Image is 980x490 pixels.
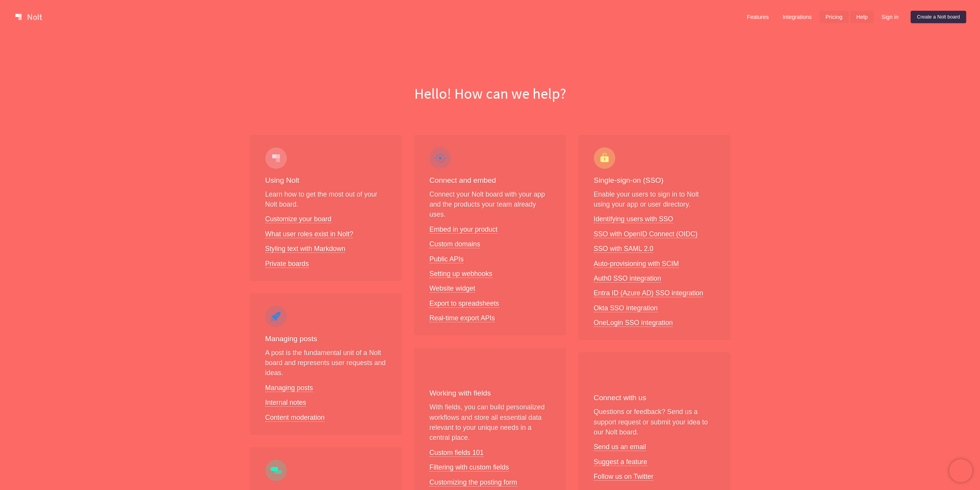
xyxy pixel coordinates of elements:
[265,189,387,210] p: Learn how to get the most out of your Nolt board.
[265,230,353,238] a: What user roles exist in Nolt?
[875,11,905,23] a: Sign in
[429,300,499,308] a: Export to spreadsheets
[594,175,715,186] h3: Single-sign-on (SSO)
[429,402,551,443] p: With fields, you can build personalized workflows and store all essential data relevant to your u...
[594,245,653,253] a: SSO with SAML 2.0
[429,285,475,293] a: Website widget
[265,215,332,223] a: Customize your board
[594,443,646,451] a: Send us an email
[776,11,818,23] a: Integrations
[594,189,715,210] p: Enable your users to sign in to Nolt using your app or user directory.
[850,11,874,23] a: Help
[429,175,551,186] h3: Connect and embed
[429,463,509,471] a: Filtering with custom fields
[819,11,849,23] a: Pricing
[594,458,647,466] a: Suggest a feature
[594,473,653,481] a: Follow us on Twitter
[429,449,484,457] a: Custom fields 101
[911,11,966,23] a: Create a Nolt board
[429,240,480,248] a: Custom domains
[265,245,345,253] a: Styling text with Markdown
[429,255,464,263] a: Public APIs
[594,407,715,437] p: Questions or feedback? Send us a support request or submit your idea to our Nolt board.
[594,319,673,327] a: OneLogin SSO integration
[594,215,673,223] a: Identifying users with SSO
[429,314,495,322] a: Real-time export APIs
[429,478,517,487] a: Customizing the posting form
[594,304,658,312] a: Okta SSO integration
[949,459,972,482] iframe: Chatra live chat
[429,189,551,220] p: Connect your Nolt board with your app and the products your team already uses.
[265,260,309,268] a: Private boards
[429,226,498,234] a: Embed in your product
[265,384,313,392] a: Managing posts
[265,414,325,422] a: Content moderation
[429,388,551,399] h3: Working with fields
[429,270,492,278] a: Setting up webhooks
[265,333,387,345] h3: Managing posts
[594,230,698,238] a: SSO with OpenID Connect (OIDC)
[265,348,387,378] p: A post is the fundamental unit of a Nolt board and represents user requests and ideas.
[594,260,679,268] a: Auto-provisioning with SCIM
[265,175,387,186] h3: Using Nolt
[741,11,775,23] a: Features
[594,289,704,297] a: Entra ID (Azure AD) SSO integration
[594,392,715,404] h3: Connect with us
[6,83,974,104] h1: Hello! How can we help?
[265,399,307,407] a: Internal notes
[594,274,661,283] a: Auth0 SSO integration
